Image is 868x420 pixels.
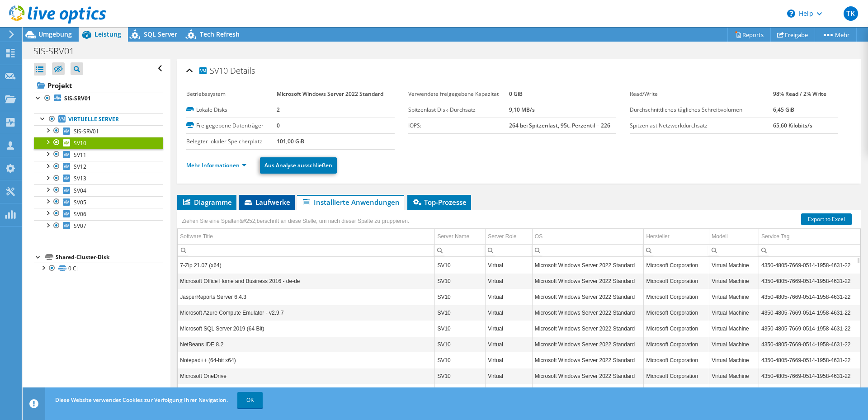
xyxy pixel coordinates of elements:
label: Freigegebene Datenträger [186,121,277,130]
span: SV13 [74,175,86,182]
td: Column Modell, Filter cell [709,244,759,256]
td: Hersteller Column [644,229,709,245]
b: 6,45 GiB [773,106,794,113]
td: Column OS, Value Microsoft Windows Server 2022 Standard [532,257,644,273]
span: TK [844,6,858,21]
div: Server Name [437,231,469,242]
b: 98% Read / 2% Write [773,90,826,98]
label: Belegter lokaler Speicherplatz [186,137,277,146]
td: Column Service Tag, Value 4350-4805-7669-0514-1958-4631-22 [759,321,861,336]
span: SV07 [74,222,86,230]
td: Column Hersteller, Value Microsoft Corporation [644,368,709,384]
a: Mehr [815,28,857,42]
td: OS Column [532,229,644,245]
span: Leistung [94,30,121,38]
td: Column Hersteller, Value Microsoft Corporation [644,352,709,368]
td: Column Server Name, Value SV10 [435,257,486,273]
span: SV11 [74,151,86,159]
b: 101,00 GiB [277,137,304,145]
div: Server Role [488,231,516,242]
span: Umgebung [38,30,72,38]
div: Data grid [177,210,861,402]
div: OS [535,231,542,242]
td: Column OS, Value Microsoft Windows Server 2022 Standard [532,289,644,305]
td: Column Server Role, Value Virtual [486,273,533,289]
div: Shared-Cluster-Disk [56,252,163,263]
span: Details [230,65,255,76]
td: Column Software Title, Value Microsoft Office Home and Business 2016 - de-de [178,273,435,289]
a: SV11 [34,149,163,160]
td: Column Server Role, Filter cell [486,244,533,256]
td: Column OS, Value Microsoft Windows Server 2022 Standard [532,305,644,321]
a: Reports [727,28,771,42]
label: Read/Write [630,90,773,99]
td: Column Modell, Value Virtual Machine [709,273,759,289]
td: Column Modell, Value Virtual Machine [709,257,759,273]
b: 9,10 MB/s [509,106,535,113]
td: Column Server Name, Value SV10 [435,305,486,321]
td: Column Service Tag, Value 4350-4805-7669-0514-1958-4631-22 [759,384,861,400]
td: Column Hersteller, Value Microsoft Corporation [644,321,709,336]
span: SV12 [74,163,86,170]
b: Microsoft Windows Server 2022 Standard [277,90,383,98]
td: Column Software Title, Value WinMerge 2.16.20.0 x64 [178,384,435,400]
td: Column Service Tag, Value 4350-4805-7669-0514-1958-4631-22 [759,257,861,273]
td: Column Hersteller, Value Microsoft Corporation [644,273,709,289]
b: 2 [277,106,280,113]
td: Column Server Role, Value Virtual [486,305,533,321]
td: Column Server Name, Value SV10 [435,352,486,368]
td: Column Software Title, Filter cell [178,244,435,256]
label: Spitzenlast Netzwerkdurchsatz [630,121,773,130]
td: Column Hersteller, Value Microsoft Corporation [644,289,709,305]
a: SIS-SRV01 [34,93,163,104]
svg: \n [787,9,795,18]
td: Column Server Name, Value SV10 [435,273,486,289]
span: Diese Website verwendet Cookies zur Verfolgung Ihrer Navigation. [55,396,228,404]
td: Column Hersteller, Value Microsoft Corporation [644,336,709,352]
label: Durchschnittliches tägliches Schreibvolumen [630,105,773,114]
a: Export to Excel [801,213,852,225]
td: Column Service Tag, Value 4350-4805-7669-0514-1958-4631-22 [759,289,861,305]
a: Virtuelle Server [34,113,163,125]
td: Column Hersteller, Value Microsoft Corporation [644,257,709,273]
td: Column Server Role, Value Virtual [486,289,533,305]
td: Column Hersteller, Value Microsoft Corporation [644,305,709,321]
a: Aus Analyse ausschließen [260,157,337,174]
td: Column OS, Filter cell [532,244,644,256]
a: OK [237,392,263,408]
td: Column OS, Value Microsoft Windows Server 2022 Standard [532,384,644,400]
span: Installierte Anwendungen [302,198,400,207]
td: Column Modell, Value Virtual Machine [709,352,759,368]
td: Column Server Role, Value Virtual [486,368,533,384]
td: Column Server Role, Value Virtual [486,352,533,368]
td: Column Server Role, Value Virtual [486,384,533,400]
span: SIS-SRV01 [74,127,99,135]
a: SIS-SRV01 [34,125,163,137]
td: Column Hersteller, Value Microsoft Corporation [644,384,709,400]
td: Column Server Name, Value SV10 [435,384,486,400]
td: Column Server Name, Value SV10 [435,336,486,352]
td: Column Hersteller, Filter cell [644,244,709,256]
b: 264 bei Spitzenlast, 95t. Perzentil = 226 [509,122,610,129]
div: Hersteller [646,231,669,242]
td: Column Service Tag, Value 4350-4805-7669-0514-1958-4631-22 [759,352,861,368]
h1: SIS-SRV01 [29,46,88,56]
td: Column Modell, Value Virtual Machine [709,336,759,352]
td: Service Tag Column [759,229,861,245]
a: SV07 [34,220,163,232]
td: Column Server Name, Value SV10 [435,321,486,336]
span: SV05 [74,198,86,206]
label: Verwendete freigegebene Kapazität [408,90,509,99]
a: Mehr Informationen [186,161,246,169]
td: Column Server Name, Value SV10 [435,289,486,305]
td: Column Software Title, Value JasperReports Server 6.4.3 [178,289,435,305]
a: 0 C: [34,263,163,274]
a: Projekt [34,78,163,93]
td: Column Service Tag, Value 4350-4805-7669-0514-1958-4631-22 [759,305,861,321]
span: SV06 [74,210,86,218]
div: Ziehen Sie eine Spalten&#252;berschrift an diese Stelle, um nach dieser Spalte zu gruppieren. [179,215,411,227]
span: Tech Refresh [200,30,240,38]
b: 65,60 Kilobits/s [773,122,812,129]
span: SV04 [74,187,86,194]
div: Service Tag [761,231,789,242]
